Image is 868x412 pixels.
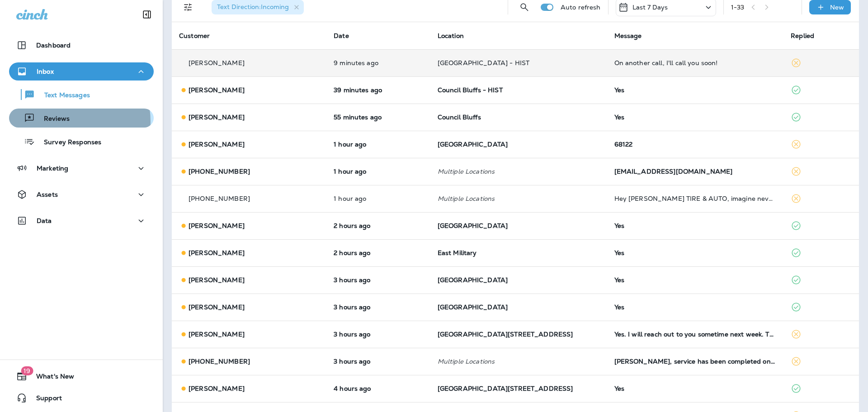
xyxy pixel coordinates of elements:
p: Dashboard [36,42,71,49]
p: Marketing [37,165,68,172]
p: [PHONE_NUMBER] [189,358,250,365]
p: Text Messages [35,91,90,100]
p: Sep 18, 2025 02:45 PM [334,59,423,66]
span: Replied [791,32,814,40]
p: Auto refresh [561,4,601,11]
p: [PHONE_NUMBER] [189,168,250,175]
p: Assets [37,191,58,198]
span: Customer [179,32,210,40]
span: East Military [438,249,477,257]
div: 1 - 33 [731,4,745,11]
p: Sep 18, 2025 11:14 AM [334,358,423,365]
p: Multiple Locations [438,358,600,365]
div: Yes [614,303,777,311]
button: Reviews [9,109,154,128]
p: Data [37,217,52,224]
p: [PERSON_NAME] [189,385,245,392]
p: [PERSON_NAME] [189,303,245,311]
span: 19 [21,366,33,375]
p: [PERSON_NAME] [189,249,245,256]
span: Council Bluffs [438,113,481,121]
p: Sep 18, 2025 11:53 AM [334,276,423,284]
span: Support [27,394,62,405]
p: Sep 18, 2025 02:16 PM [334,86,423,94]
div: 68122 [614,141,777,148]
p: [PERSON_NAME] [189,331,245,338]
button: Survey Responses [9,132,154,151]
div: Yes [614,86,777,94]
div: Yes [614,222,777,229]
p: [PERSON_NAME] [189,86,245,94]
p: Sep 18, 2025 01:11 PM [334,168,423,175]
p: Reviews [35,115,70,123]
button: Collapse Sidebar [134,5,160,24]
button: Marketing [9,159,154,177]
span: Text Direction : Incoming [217,3,289,11]
span: [GEOGRAPHIC_DATA][STREET_ADDRESS] [438,330,573,338]
p: [PHONE_NUMBER] [189,195,250,202]
p: Sep 18, 2025 10:51 AM [334,385,423,392]
p: Sep 18, 2025 12:48 PM [334,222,423,229]
button: Data [9,212,154,230]
p: Inbox [37,68,54,75]
button: Support [9,389,154,407]
div: Yes [614,276,777,284]
p: Multiple Locations [438,195,600,202]
span: Location [438,32,464,40]
p: Last 7 Days [632,4,668,11]
p: Survey Responses [35,138,101,147]
p: Sep 18, 2025 01:13 PM [334,141,423,148]
div: jennerlanuzo1217@gmail.com [614,168,777,175]
span: Message [614,32,642,40]
p: Sep 18, 2025 11:18 AM [334,331,423,338]
span: What's New [27,373,74,384]
button: Dashboard [9,36,154,54]
span: Date [334,32,349,40]
p: [PERSON_NAME] [189,276,245,284]
p: New [830,4,844,11]
p: Sep 18, 2025 01:59 PM [334,114,423,121]
div: Yes [614,249,777,256]
p: Sep 18, 2025 01:05 PM [334,195,423,202]
p: Sep 18, 2025 11:47 AM [334,303,423,311]
p: [PERSON_NAME] [189,141,245,148]
span: Council Bluffs - HIST [438,86,503,94]
div: On another call, I'll call you soon! [614,59,777,66]
button: 19What's New [9,367,154,385]
span: [GEOGRAPHIC_DATA] - HIST [438,59,529,67]
button: Inbox [9,62,154,81]
div: Yes. I will reach out to you sometime next week. Thanks [614,331,777,338]
div: Yes [614,114,777,121]
span: [GEOGRAPHIC_DATA] [438,222,508,230]
span: [GEOGRAPHIC_DATA] [438,140,508,148]
p: [PERSON_NAME] [189,114,245,121]
p: Sep 18, 2025 12:47 PM [334,249,423,256]
span: [GEOGRAPHIC_DATA][STREET_ADDRESS] [438,384,573,393]
div: Yes [614,385,777,392]
span: [GEOGRAPHIC_DATA] [438,276,508,284]
button: Assets [9,185,154,204]
span: [GEOGRAPHIC_DATA] [438,303,508,311]
p: [PERSON_NAME] [189,59,245,66]
p: [PERSON_NAME] [189,222,245,229]
p: Multiple Locations [438,168,600,175]
div: MEGAN, service has been completed on your vehicle by Jensen Tire & Auto, the total today is $0.00... [614,358,777,365]
div: Hey JENSEN TIRE & AUTO, imagine never worrying about missed calls again. Our AI books your plumbi... [614,195,777,202]
button: Text Messages [9,85,154,104]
